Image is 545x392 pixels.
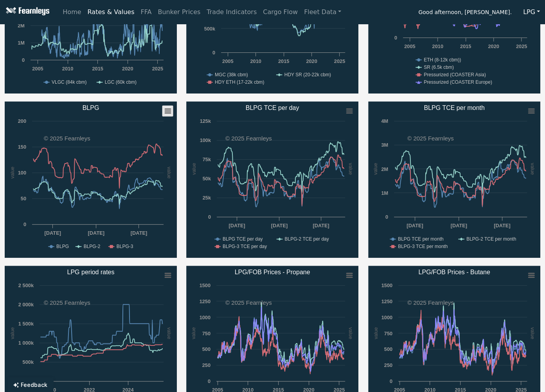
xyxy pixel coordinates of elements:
text: BLPG TCE per day [246,104,299,111]
text: BLPG TCE per month [398,236,444,242]
text: LPG/FOB Prices - Butane [418,269,490,275]
text: value [372,327,378,339]
text: 2020 [306,58,317,64]
a: Home [59,4,84,20]
text: 50k [203,176,211,182]
text: 2015 [278,58,289,64]
text: 2020 [488,43,499,49]
text: 2005 [222,58,233,64]
text: VLGC (84k cbm) [52,79,86,85]
text: BLPG [56,244,69,249]
span: Good afternoon, [PERSON_NAME]. [418,6,512,20]
text: 0 [208,378,210,384]
text: © 2025 Fearnleys [225,135,272,142]
text: value [372,163,378,175]
text: value [348,163,354,175]
text: [DATE] [45,230,61,236]
text: LPG period rates [67,269,115,275]
text: SR (6.5k cbm) [424,65,454,70]
text: BLPG-3 TCE per month [398,244,448,249]
text: © 2025 Fearnleys [44,135,90,142]
text: BLPG-2 TCE per day [285,236,329,242]
text: 750 [384,331,392,336]
text: 750 [202,331,210,336]
text: 2005 [404,43,415,49]
text: © 2025 Fearnleys [407,299,454,306]
svg: BLPG TCE per month [368,101,540,258]
text: 0 [23,221,26,227]
text: 500k [23,359,34,365]
text: 2025 [334,58,345,64]
text: 100 [18,170,26,176]
text: 1000 [381,315,392,320]
text: 1500 [200,282,210,288]
text: 1M [381,190,388,196]
text: 150 [18,144,26,150]
text: 0 [22,57,25,63]
text: 2015 [460,43,471,49]
text: © 2025 Fearnleys [44,299,90,306]
text: [DATE] [407,223,423,228]
text: 75k [203,156,211,162]
text: 2010 [250,58,261,64]
a: FFA [138,4,155,20]
a: Fleet Data [301,4,344,20]
text: BLPG-2 TCE per month [466,236,516,242]
a: Rates & Values [85,4,138,20]
text: 125k [200,118,211,124]
text: BLPG-2 [84,244,101,249]
text: 1250 [200,298,210,304]
a: Cargo Flow [260,4,301,20]
text: value [166,167,172,179]
text: 500 [202,346,210,352]
text: 1 000k [18,340,34,346]
text: value [348,327,354,339]
text: BLPG TCE per day [223,236,263,242]
text: [DATE] [313,223,329,228]
text: Pressurized (COASTER Europe) [424,79,492,85]
text: value [191,327,197,339]
text: HDY SR (20-22k cbm) [284,72,331,77]
text: 2010 [62,66,73,72]
text: 2 000k [18,302,34,307]
text: 25k [203,195,211,201]
text: HDY ETH (17-22k cbm) [215,79,264,85]
text: 2025 [152,66,163,72]
text: [DATE] [494,223,510,228]
text: 0 [390,378,392,384]
text: 2M [18,23,25,29]
text: 0 [385,214,388,220]
text: value [9,327,15,339]
text: BLPG TCE per month [424,104,484,111]
text: 2M [381,166,388,172]
text: [DATE] [131,230,147,236]
text: 1250 [381,298,392,304]
text: 50 [21,196,26,201]
text: 2 500k [18,282,34,288]
text: 1000 [200,315,210,320]
text: © 2025 Fearnleys [407,135,454,142]
text: Pressurized (COASTER Asia) [424,72,486,77]
a: Trade Indicators [203,4,260,20]
text: 2025 [516,43,527,49]
text: 0 [212,50,215,56]
text: 1500 [381,282,392,288]
svg: BLPG [5,101,177,258]
text: 0 [208,214,211,220]
text: 1M [18,40,25,46]
text: ETH (8-12k cbm)) [424,57,461,63]
text: [DATE] [271,223,288,228]
text: 250 [202,362,210,368]
text: 2005 [32,66,43,72]
text: LPG/FOB Prices - Propane [235,269,310,275]
text: value [9,167,15,179]
text: value [191,163,197,175]
text: 0 [394,35,397,41]
text: MGC (38k cbm) [215,72,248,77]
text: BLPG [83,104,99,111]
text: BLPG-3 TCE per day [223,244,267,249]
button: LPG [518,5,545,20]
text: 500 [384,346,392,352]
text: 3M [381,142,388,148]
text: value [530,327,536,339]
